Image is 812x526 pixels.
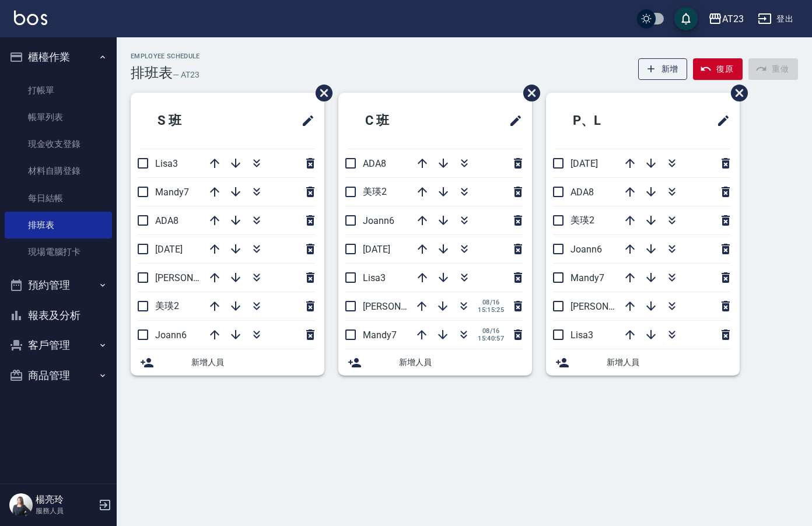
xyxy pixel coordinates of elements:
button: 登出 [753,8,798,30]
img: Person [9,493,33,517]
div: 新增人員 [131,349,324,376]
span: ADA8 [570,187,594,198]
a: 現場電腦打卡 [5,239,112,265]
span: Lisa3 [570,329,593,341]
div: 新增人員 [546,349,740,376]
span: [DATE] [570,158,598,169]
span: 08/16 [478,299,504,306]
h2: P、L [555,100,664,142]
span: [DATE] [363,244,390,255]
span: 新增人員 [191,356,315,369]
span: [PERSON_NAME]19 [570,301,651,312]
button: save [674,7,698,30]
h2: S 班 [140,100,246,142]
span: Joann6 [363,215,394,226]
span: 08/16 [478,327,504,335]
h5: 楊亮玲 [36,494,95,506]
button: 復原 [693,58,743,80]
a: 材料自購登錄 [5,157,112,184]
span: 修改班表的標題 [294,107,315,135]
span: [PERSON_NAME]19 [363,301,443,312]
span: Mandy7 [570,272,604,283]
span: [PERSON_NAME]19 [155,272,236,283]
div: 新增人員 [338,349,532,376]
p: 服務人員 [36,506,95,516]
button: 報表及分析 [5,300,112,331]
span: 刪除班表 [307,76,334,110]
a: 現金收支登錄 [5,131,112,157]
span: Joann6 [570,244,602,255]
span: 美瑛2 [570,215,594,226]
button: 櫃檯作業 [5,42,112,72]
h2: Employee Schedule [131,52,200,60]
h3: 排班表 [131,65,173,81]
span: Joann6 [155,329,187,341]
span: ADA8 [363,158,386,169]
a: 每日結帳 [5,185,112,212]
span: [DATE] [155,244,183,255]
a: 打帳單 [5,77,112,104]
h6: — AT23 [173,69,199,81]
span: Mandy7 [363,329,397,341]
span: 刪除班表 [722,76,750,110]
span: 15:40:57 [478,335,504,342]
button: 商品管理 [5,360,112,391]
a: 排班表 [5,212,112,239]
span: ADA8 [155,215,178,226]
button: 新增 [638,58,688,80]
div: AT23 [722,12,744,26]
span: 修改班表的標題 [502,107,523,135]
span: 美瑛2 [363,186,387,197]
a: 帳單列表 [5,104,112,131]
span: 美瑛2 [155,300,179,311]
button: AT23 [703,7,748,31]
span: 修改班表的標題 [709,107,730,135]
span: Mandy7 [155,187,189,198]
button: 預約管理 [5,270,112,300]
span: 新增人員 [399,356,523,369]
h2: C 班 [348,100,454,142]
span: 15:15:25 [478,306,504,314]
span: 新增人員 [607,356,730,369]
span: 刪除班表 [514,76,542,110]
img: Logo [14,10,47,25]
button: 客戶管理 [5,330,112,360]
span: Lisa3 [363,272,386,283]
span: Lisa3 [155,158,178,169]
